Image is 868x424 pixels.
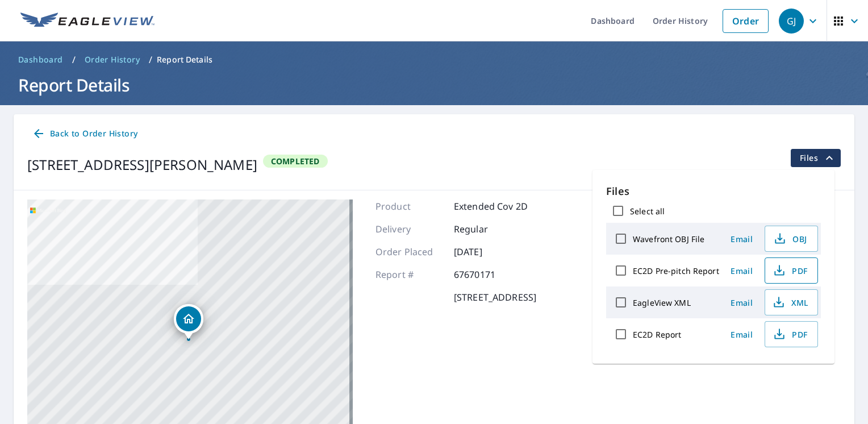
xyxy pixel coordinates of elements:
a: Order [723,9,769,33]
div: Dropped pin, building 1, Residential property, 5324 Spotsylvania Dr Baton Rouge, LA 70817 [174,304,203,339]
p: 67670171 [454,268,522,281]
div: [STREET_ADDRESS][PERSON_NAME] [27,155,257,175]
button: filesDropdownBtn-67670171 [790,149,841,167]
label: Wavefront OBJ File [633,234,704,244]
button: Email [724,262,760,280]
label: EC2D Report [633,329,681,340]
img: EV Logo [20,13,155,30]
span: PDF [772,327,808,341]
p: Product [375,199,444,213]
p: Report Details [157,54,212,65]
span: Completed [264,156,327,167]
label: EC2D Pre-pitch Report [633,265,719,276]
a: Back to Order History [27,123,142,144]
button: PDF [765,257,818,284]
p: Delivery [375,222,444,236]
button: Email [724,326,760,343]
p: [DATE] [454,245,522,259]
p: [STREET_ADDRESS] [454,290,536,304]
a: Order History [80,51,144,69]
div: GJ [779,9,804,34]
p: Order Placed [375,245,444,259]
li: / [149,53,152,66]
span: Email [728,297,756,308]
p: Extended Cov 2D [454,199,528,213]
li: / [72,53,76,66]
span: PDF [772,264,808,277]
button: Email [724,294,760,311]
span: Files [800,151,836,165]
span: XML [772,296,808,309]
label: Select all [630,206,665,217]
nav: breadcrumb [14,51,854,69]
button: Email [724,230,760,248]
h1: Report Details [14,73,854,97]
a: Dashboard [14,51,68,69]
button: PDF [765,321,818,347]
button: OBJ [765,226,818,252]
span: Order History [85,54,140,65]
p: Regular [454,222,522,236]
span: Back to Order History [32,127,137,141]
span: Email [728,234,756,244]
label: EagleView XML [633,297,691,308]
span: Dashboard [18,54,63,65]
p: Files [606,184,821,199]
span: Email [728,329,756,340]
button: XML [765,289,818,315]
p: Report # [375,268,444,281]
span: Email [728,265,756,276]
span: OBJ [772,232,808,246]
